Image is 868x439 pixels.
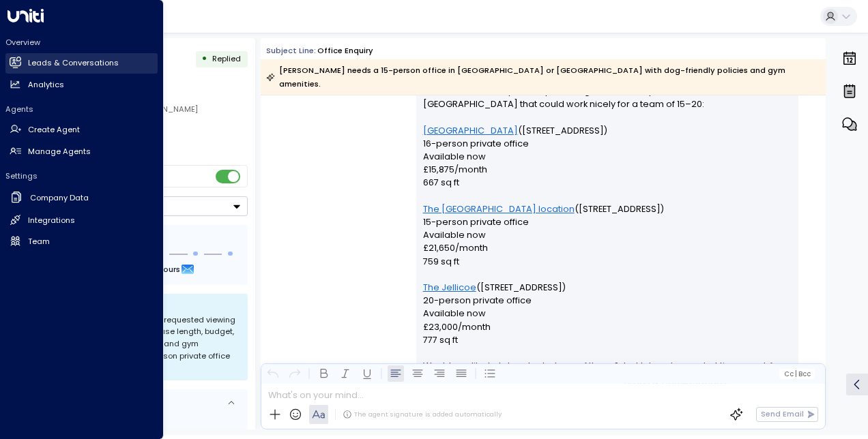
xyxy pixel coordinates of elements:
[53,234,239,245] div: Follow Up Sequence
[111,262,180,277] span: In about 23 hours
[30,192,89,204] h2: Company Data
[343,410,502,419] div: The agent signature is added automatically
[5,53,158,74] a: Leads & Conversations
[5,210,158,230] a: Integrations
[5,74,158,95] a: Analytics
[28,215,75,226] h2: Integrations
[795,370,797,378] span: |
[784,370,811,378] span: Cc Bcc
[265,365,281,382] button: Undo
[423,202,575,215] a: The [GEOGRAPHIC_DATA] location
[423,124,518,137] a: [GEOGRAPHIC_DATA]
[287,365,303,382] button: Redo
[28,79,64,91] h2: Analytics
[423,281,476,294] a: The Jellicoe
[266,63,819,91] div: [PERSON_NAME] needs a 15-person office in [GEOGRAPHIC_DATA] or [GEOGRAPHIC_DATA] with dog-friendl...
[53,262,239,277] div: Next Follow Up:
[317,45,373,57] div: office enquiry
[5,104,158,115] h2: Agents
[28,124,80,136] h2: Create Agent
[266,45,316,56] span: Subject Line:
[28,57,119,69] h2: Leads & Conversations
[212,53,241,64] span: Replied
[28,236,50,247] h2: Team
[5,170,158,181] h2: Settings
[423,59,792,438] p: Hi [PERSON_NAME], Great to hear from you! I’ve pulled together a few options in and around [GEOGR...
[5,120,158,140] a: Create Agent
[5,141,158,162] a: Manage Agents
[5,187,158,209] a: Company Data
[5,37,158,48] h2: Overview
[5,231,158,252] a: Team
[28,146,91,157] h2: Manage Agents
[779,369,815,379] button: Cc|Bcc
[201,49,207,69] div: •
